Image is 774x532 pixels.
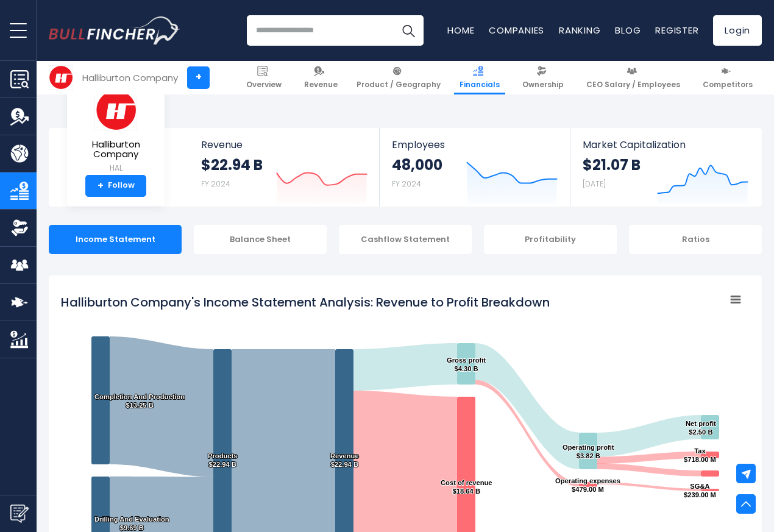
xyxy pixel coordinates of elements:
[94,516,169,531] text: Drilling And Evaluation $9.69 B
[82,71,178,85] div: Halliburton Company
[586,80,680,90] span: CEO Salary / Employees
[583,179,606,189] small: [DATE]
[189,128,380,207] a: Revenue $22.94 B FY 2024
[447,24,474,37] a: Home
[583,155,641,174] strong: $21.07 B
[392,139,557,151] span: Employees
[77,163,155,174] small: HAL
[85,175,146,197] a: +Follow
[10,219,29,237] img: Ownership
[76,89,155,175] a: Halliburton Company HAL
[517,61,569,94] a: Ownership
[684,483,716,498] text: SG&A $239.00 M
[49,16,180,44] a: Go to homepage
[77,140,155,160] span: Halliburton Company
[194,225,327,254] div: Balance Sheet
[98,180,104,191] strong: +
[441,479,492,495] text: Cost of revenue $18.64 B
[49,66,73,89] img: HAL logo
[201,139,367,151] span: Revenue
[392,179,421,189] small: FY 2024
[655,24,698,37] a: Register
[241,61,287,94] a: Overview
[555,477,620,493] text: Operating expenses $479.00 M
[49,225,182,254] div: Income Statement
[522,80,564,90] span: Ownership
[629,225,762,254] div: Ratios
[246,80,282,90] span: Overview
[208,452,238,468] text: Products $22.94 B
[187,66,210,89] a: +
[563,444,614,459] text: Operating profit $3.82 B
[94,90,137,130] img: HAL logo
[454,61,505,94] a: Financials
[570,128,761,207] a: Market Capitalization $21.07 B [DATE]
[703,80,753,90] span: Competitors
[392,155,442,174] strong: 48,000
[49,16,180,44] img: Bullfincher logo
[357,80,441,90] span: Product / Geography
[339,225,472,254] div: Cashflow Statement
[447,356,486,372] text: Gross profit $4.30 B
[489,24,544,37] a: Companies
[94,393,185,409] text: Completion And Production $13.25 B
[713,15,762,46] a: Login
[61,294,550,311] tspan: Halliburton Company's Income Statement Analysis: Revenue to Profit Breakdown
[201,155,263,174] strong: $22.94 B
[330,452,359,468] text: Revenue $22.94 B
[380,128,569,207] a: Employees 48,000 FY 2024
[684,447,716,463] text: Tax $718.00 M
[460,80,500,90] span: Financials
[686,420,716,436] text: Net profit $2.50 B
[299,61,343,94] a: Revenue
[583,139,748,151] span: Market Capitalization
[201,179,230,189] small: FY 2024
[351,61,446,94] a: Product / Geography
[615,24,641,37] a: Blog
[697,61,758,94] a: Competitors
[581,61,686,94] a: CEO Salary / Employees
[304,80,338,90] span: Revenue
[559,24,600,37] a: Ranking
[484,225,617,254] div: Profitability
[393,15,424,46] button: Search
